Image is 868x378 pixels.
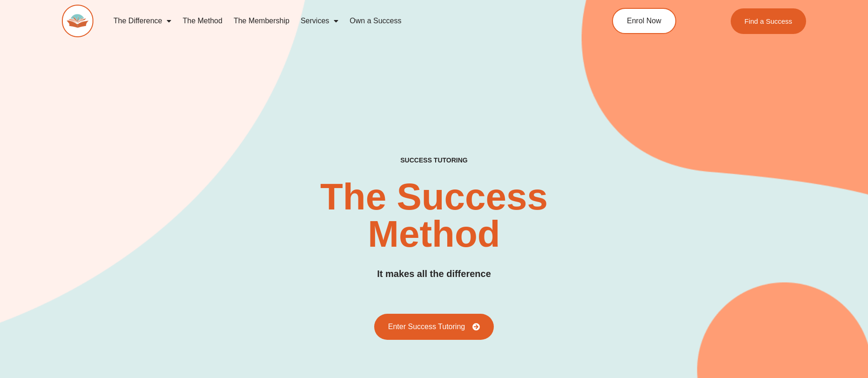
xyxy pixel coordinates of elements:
[228,10,295,32] a: The Membership
[627,17,661,25] span: Enrol Now
[108,10,570,32] nav: Menu
[344,10,407,32] a: Own a Success
[266,178,603,253] h2: The Success Method
[612,8,676,34] a: Enrol Now
[108,10,177,32] a: The Difference
[295,10,344,32] a: Services
[177,10,228,32] a: The Method
[745,18,793,25] span: Find a Success
[324,156,545,164] h4: SUCCESS TUTORING​
[731,8,807,34] a: Find a Success
[388,323,465,331] span: Enter Success Tutoring
[377,267,491,281] h3: It makes all the difference
[374,314,494,340] a: Enter Success Tutoring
